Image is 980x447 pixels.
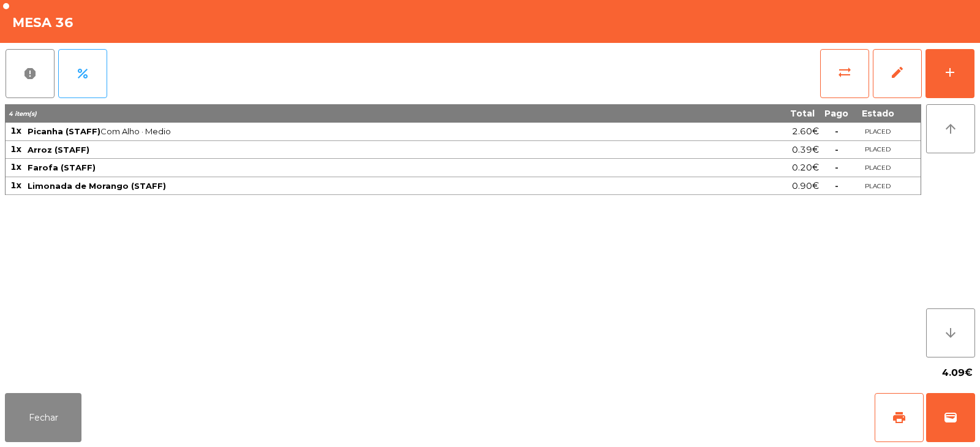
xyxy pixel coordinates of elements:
span: 0.90€ [792,178,819,194]
button: arrow_downward [926,308,975,357]
span: sync_alt [837,65,852,80]
span: report [23,66,37,81]
span: percent [75,66,90,81]
span: Limonada de Morango (STAFF) [28,181,166,191]
button: Fechar [5,393,81,442]
span: Picanha (STAFF) [28,126,100,136]
span: 4.09€ [942,364,973,382]
span: 1x [10,161,21,172]
button: print [875,393,924,442]
div: add [943,65,957,80]
td: PLACED [853,177,902,196]
span: 1x [10,180,21,191]
button: report [6,49,55,98]
span: - [835,144,839,155]
span: wallet [943,410,958,425]
td: PLACED [853,141,902,159]
td: PLACED [853,159,902,177]
span: - [835,126,839,137]
span: Com Alho · Medio [28,126,667,136]
td: PLACED [853,123,902,141]
th: Pago [820,104,853,123]
span: Farofa (STAFF) [28,162,96,172]
button: percent [58,49,107,98]
span: - [835,162,839,173]
h4: Mesa 36 [12,13,73,32]
span: 1x [10,125,21,136]
button: add [925,49,974,98]
span: - [835,180,839,191]
span: 4 item(s) [9,110,37,118]
span: 0.20€ [792,159,819,176]
span: edit [890,65,905,80]
span: 0.39€ [792,142,819,158]
button: sync_alt [820,49,869,98]
span: 1x [10,143,21,155]
span: print [892,410,907,425]
th: Total [668,104,820,123]
button: wallet [926,393,975,442]
span: Arroz (STAFF) [28,145,89,155]
span: 2.60€ [792,123,819,140]
i: arrow_upward [943,121,958,136]
th: Estado [853,104,902,123]
button: edit [873,49,922,98]
i: arrow_downward [943,326,958,340]
button: arrow_upward [926,104,975,153]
